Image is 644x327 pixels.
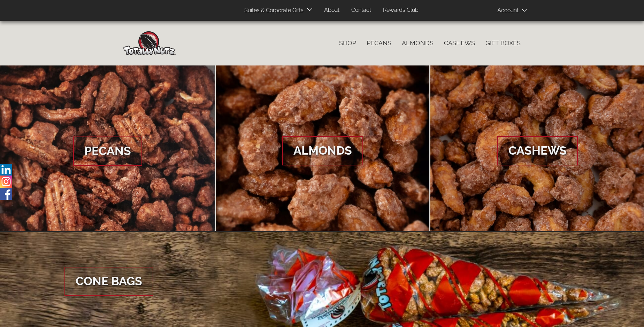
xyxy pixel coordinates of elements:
[123,31,176,55] img: Home
[439,36,480,50] a: Cashews
[319,3,345,17] a: About
[282,136,363,165] span: Almonds
[334,36,361,50] a: Shop
[73,137,142,166] span: Pecans
[64,267,153,296] span: Cone Bags
[480,36,526,50] a: Gift Boxes
[239,4,306,17] a: Suites & Corporate Gifts
[361,36,397,50] a: Pecans
[378,3,424,17] a: Rewards Club
[216,65,430,232] a: Almonds
[497,136,578,165] span: Cashews
[397,36,439,50] a: Almonds
[346,3,376,17] a: Contact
